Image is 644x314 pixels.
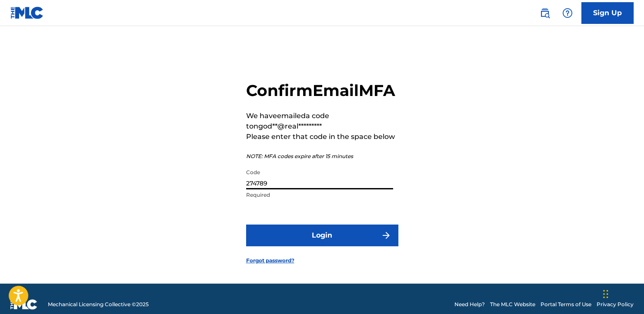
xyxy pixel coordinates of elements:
[562,8,573,18] img: help
[601,272,644,314] iframe: Chat Widget
[454,301,485,308] a: Need Help?
[246,191,393,199] p: Required
[541,301,591,308] a: Portal Terms of Use
[10,299,37,310] img: logo
[603,281,608,307] div: Drag
[246,81,398,100] h2: Confirm Email MFA
[381,230,391,241] img: f7272a7cc735f4ea7f67.svg
[246,225,398,246] button: Login
[490,301,535,308] a: The MLC Website
[559,4,576,22] div: Help
[246,132,398,142] p: Please enter that code in the space below
[536,4,554,22] a: Public Search
[581,2,634,24] a: Sign Up
[246,257,294,264] a: Forgot password?
[246,152,398,160] p: NOTE: MFA codes expire after 15 minutes
[597,301,634,308] a: Privacy Policy
[10,7,44,19] img: MLC Logo
[540,8,550,18] img: search
[48,301,149,308] span: Mechanical Licensing Collective © 2025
